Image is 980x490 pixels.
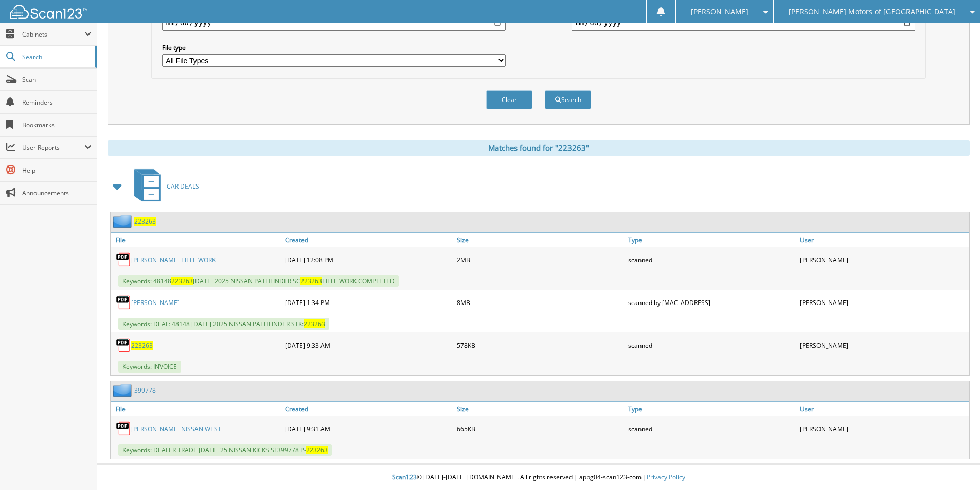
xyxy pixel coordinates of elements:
a: CAR DEALS [128,166,199,207]
span: 223263 [300,277,322,285]
div: [PERSON_NAME] [797,418,969,439]
a: [PERSON_NAME] NISSAN WEST [131,425,221,433]
div: [DATE] 12:08 PM [282,249,454,270]
button: Clear [486,90,532,109]
a: Privacy Policy [647,472,685,481]
span: Scan [22,75,92,84]
div: [PERSON_NAME] [797,292,969,313]
a: 223263 [131,341,153,350]
span: Search [22,53,90,61]
img: folder2.png [113,384,134,397]
a: File [111,233,282,247]
span: Reminders [22,98,92,107]
a: Created [282,233,454,247]
span: Help [22,166,92,175]
span: 223263 [304,319,325,328]
a: 399778 [134,386,156,395]
a: [PERSON_NAME] [131,298,180,307]
span: Keywords: 48148 [DATE] 2025 NISSAN PATHFINDER SC TITLE WORK COMPLETED [118,275,399,287]
a: User [797,402,969,416]
button: Search [545,90,591,109]
div: scanned [626,249,797,270]
img: PDF.png [116,337,131,353]
a: User [797,233,969,247]
div: Matches found for "223263" [108,140,970,156]
a: Size [454,233,626,247]
span: [PERSON_NAME] [691,9,749,15]
div: [DATE] 9:31 AM [282,418,454,439]
a: Type [626,402,797,416]
div: 8MB [454,292,626,313]
span: Announcements [22,189,92,197]
div: scanned by [MAC_ADDRESS] [626,292,797,313]
img: scan123-logo-white.svg [10,5,87,19]
div: 578KB [454,335,626,356]
span: 223263 [171,277,193,285]
span: [PERSON_NAME] Motors of [GEOGRAPHIC_DATA] [789,9,955,15]
div: scanned [626,335,797,356]
div: [DATE] 9:33 AM [282,335,454,356]
div: scanned [626,418,797,439]
span: Keywords: DEAL: 48148 [DATE] 2025 NISSAN PATHFINDER STK: [118,318,329,330]
div: 2MB [454,249,626,270]
span: Keywords: DEALER TRADE [DATE] 25 NISSAN KICKS SL399778 P- [118,444,332,456]
span: CAR DEALS [167,182,199,191]
iframe: Chat Widget [929,441,980,490]
a: File [111,402,282,416]
a: Created [282,402,454,416]
div: [DATE] 1:34 PM [282,292,454,313]
div: [PERSON_NAME] [797,335,969,356]
div: © [DATE]-[DATE] [DOMAIN_NAME]. All rights reserved | appg04-scan123-com | [97,465,980,490]
div: [PERSON_NAME] [797,249,969,270]
div: 665KB [454,418,626,439]
span: Bookmarks [22,121,92,129]
label: File type [162,43,506,52]
img: PDF.png [116,252,131,267]
a: Size [454,402,626,416]
a: 223263 [134,217,156,226]
img: folder2.png [113,215,134,228]
img: PDF.png [116,295,131,310]
span: Keywords: INVOICE [118,361,181,373]
span: Scan123 [392,472,417,481]
span: 223263 [306,446,328,454]
img: PDF.png [116,421,131,436]
span: Cabinets [22,30,84,39]
a: Type [626,233,797,247]
span: User Reports [22,143,84,152]
a: [PERSON_NAME] TITLE WORK [131,256,216,264]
